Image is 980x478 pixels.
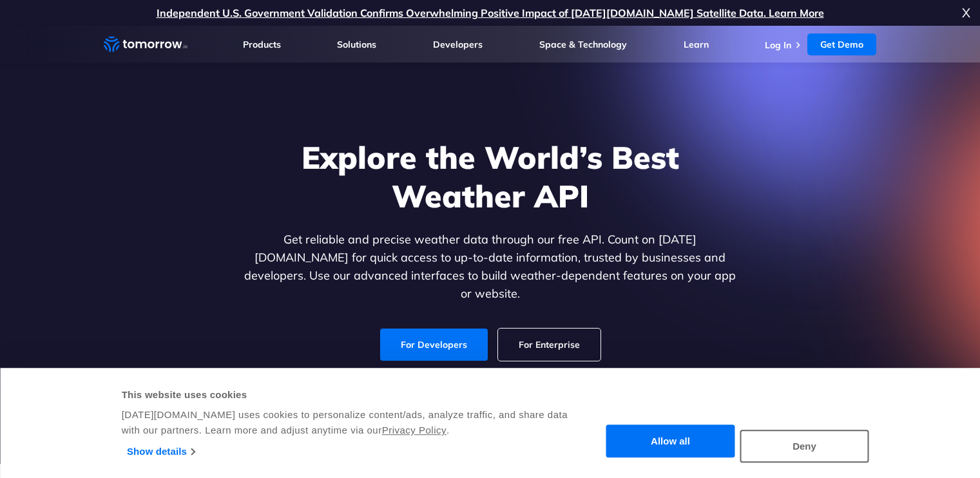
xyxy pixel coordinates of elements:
a: Home link [104,35,187,54]
a: Learn [684,39,709,50]
div: This website uses cookies [122,387,570,403]
a: Space & Technology [539,39,627,50]
button: Deny [740,430,869,463]
a: For Enterprise [498,329,600,361]
a: Solutions [337,39,376,50]
a: For Developers [380,329,488,361]
a: Privacy Policy [382,425,447,435]
a: Log In [765,39,791,51]
a: Products [243,39,281,50]
div: [DATE][DOMAIN_NAME] uses cookies to personalize content/ads, analyze traffic, and share data with... [122,407,570,438]
button: Allow all [606,425,735,458]
a: Show details [127,442,195,461]
a: Independent U.S. Government Validation Confirms Overwhelming Positive Impact of [DATE][DOMAIN_NAM... [157,6,824,19]
h1: Explore the World’s Best Weather API [242,138,739,215]
a: Get Demo [807,33,876,55]
p: Get reliable and precise weather data through our free API. Count on [DATE][DOMAIN_NAME] for quic... [242,231,739,303]
a: Developers [433,39,483,50]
